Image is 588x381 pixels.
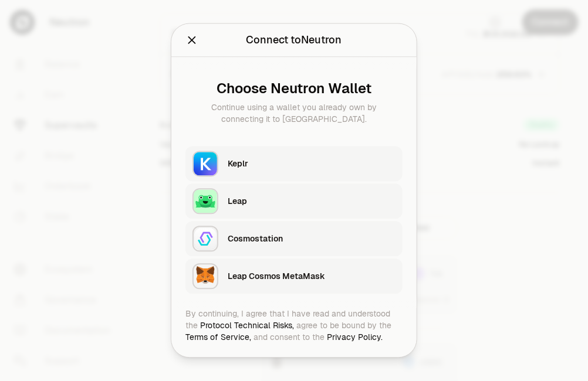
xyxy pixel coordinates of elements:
div: Connect to Neutron [246,32,342,49]
a: Protocol Technical Risks, [200,321,294,331]
button: CosmostationCosmostation [185,222,403,257]
a: Terms of Service, [185,332,251,343]
button: Leap Cosmos MetaMaskLeap Cosmos MetaMask [185,259,403,294]
div: Leap Cosmos MetaMask [228,271,396,283]
div: Continue using a wallet you already own by connecting it to [GEOGRAPHIC_DATA]. [195,102,393,125]
div: Keplr [228,158,396,170]
div: Leap [228,196,396,207]
button: LeapLeap [185,184,403,219]
a: Privacy Policy. [327,332,383,343]
img: Cosmostation [192,226,218,252]
img: Leap Cosmos MetaMask [192,264,218,290]
img: Leap [192,189,218,215]
button: KeplrKeplr [185,147,403,182]
div: By continuing, I agree that I have read and understood the agree to be bound by the and consent t... [185,308,403,343]
img: Keplr [192,151,218,177]
div: Cosmostation [228,233,396,245]
button: Close [185,32,198,49]
div: Choose Neutron Wallet [195,81,393,97]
